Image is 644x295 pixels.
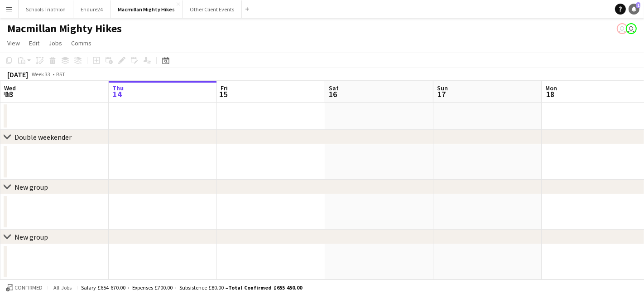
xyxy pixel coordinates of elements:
span: Fri [221,84,228,92]
app-user-avatar: Liz Sutton [617,23,628,34]
button: Other Client Events [183,0,242,18]
button: Endure24 [73,0,111,18]
h1: Macmillan Mighty Hikes [7,22,122,35]
span: Confirmed [14,285,43,291]
span: Week 33 [30,71,53,78]
div: Double weekender [14,133,72,142]
span: 18 [544,89,557,99]
button: Schools Triathlon [19,0,73,18]
a: View [4,37,24,49]
a: Edit [25,37,43,49]
span: Total Confirmed £655 450.00 [228,284,302,291]
div: New group [14,232,48,241]
div: BST [56,71,65,78]
app-user-avatar: Liz Sutton [626,23,637,34]
span: All jobs [52,284,73,291]
span: Wed [4,84,16,92]
span: 16 [327,89,339,99]
span: Jobs [48,39,62,47]
span: 14 [111,89,124,99]
span: 17 [436,89,448,99]
span: 15 [219,89,228,99]
span: Mon [545,84,557,92]
div: New group [14,182,48,192]
span: 1 [636,2,640,8]
div: [DATE] [7,70,28,79]
span: Edit [29,39,39,47]
a: Comms [67,37,95,49]
span: Sat [329,84,339,92]
span: View [7,39,20,47]
button: Confirmed [5,283,44,293]
button: Macmillan Mighty Hikes [111,0,183,18]
span: Sun [437,84,448,92]
span: 13 [3,89,16,99]
a: Jobs [45,37,66,49]
span: Thu [112,84,124,92]
span: Comms [71,39,91,47]
a: 1 [629,4,639,15]
div: Salary £654 670.00 + Expenses £700.00 + Subsistence £80.00 = [81,284,302,291]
